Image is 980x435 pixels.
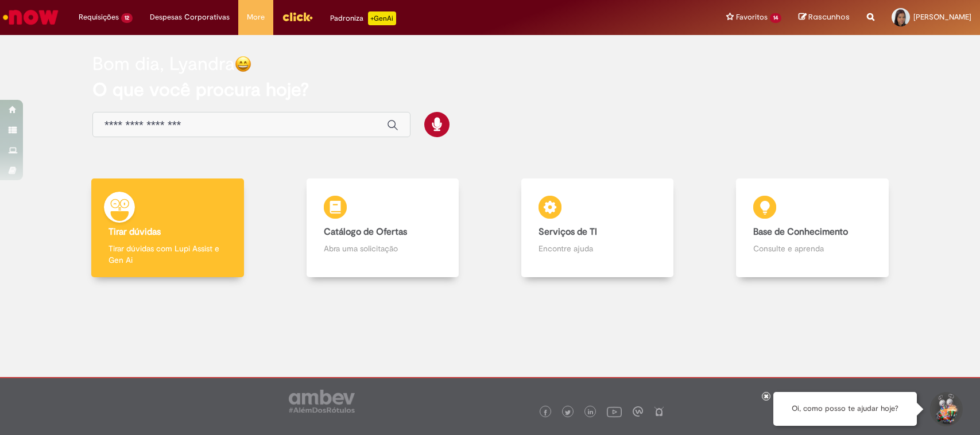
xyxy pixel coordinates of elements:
[121,13,133,23] span: 12
[633,406,643,417] img: logo_footer_workplace.png
[150,11,230,23] span: Despesas Corporativas
[773,392,917,426] div: Oi, como posso te ajudar hoje?
[799,12,850,23] a: Rascunhos
[753,226,848,238] b: Base de Conhecimento
[79,11,119,23] span: Requisições
[109,243,226,266] p: Tirar dúvidas com Lupi Assist e Gen Ai
[705,178,920,278] a: Base de Conhecimento Consulte e aprenda
[490,178,705,278] a: Serviços de TI Encontre ajuda
[543,410,548,415] img: logo_footer_facebook.png
[539,243,656,254] p: Encontre ajuda
[324,226,407,238] b: Catálogo de Ofertas
[539,226,597,238] b: Serviços de TI
[928,392,963,426] button: Iniciar Conversa de Suporte
[289,390,355,413] img: logo_footer_ambev_rotulo_gray.png
[770,13,781,23] span: 14
[588,409,594,416] img: logo_footer_linkedin.png
[913,12,971,22] span: [PERSON_NAME]
[330,11,396,25] div: Padroniza
[235,56,251,72] img: happy-face.png
[736,11,768,23] span: Favoritos
[275,178,490,278] a: Catálogo de Ofertas Abra uma solicitação
[808,11,850,22] span: Rascunhos
[1,6,60,29] img: ServiceNow
[753,243,871,254] p: Consulte e aprenda
[565,410,571,415] img: logo_footer_twitter.png
[607,404,622,419] img: logo_footer_youtube.png
[92,54,235,74] h2: Bom dia, Lyandra
[60,178,275,278] a: Tirar dúvidas Tirar dúvidas com Lupi Assist e Gen Ai
[368,11,396,25] p: +GenAi
[109,226,161,238] b: Tirar dúvidas
[247,11,265,23] span: More
[324,243,441,254] p: Abra uma solicitação
[282,8,313,25] img: click_logo_yellow_360x200.png
[92,80,888,100] h2: O que você procura hoje?
[654,406,664,417] img: logo_footer_naosei.png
